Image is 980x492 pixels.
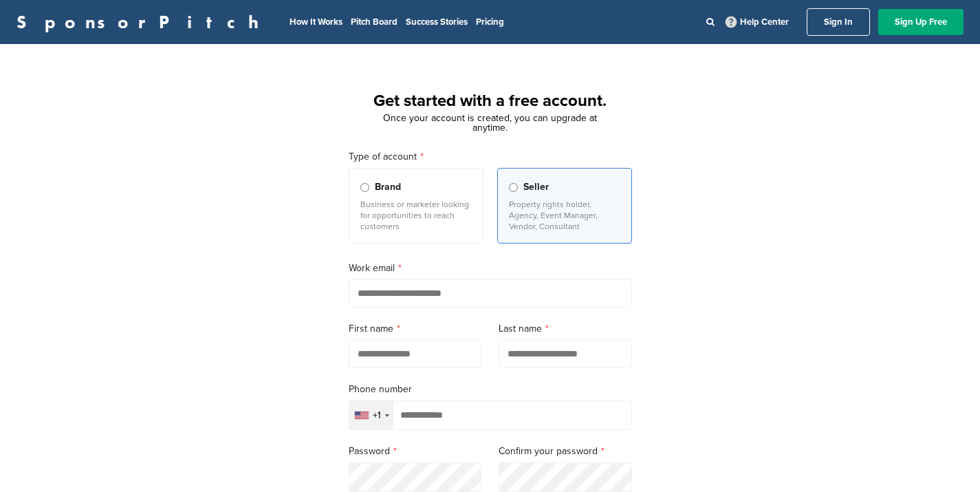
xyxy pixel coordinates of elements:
p: Property rights holder, Agency, Event Manager, Vendor, Consultant [509,199,620,232]
span: Brand [375,180,401,195]
span: Once your account is created, you can upgrade at anytime. [383,112,597,133]
a: Help Center [723,14,792,30]
label: Password [349,444,482,459]
label: First name [349,321,482,336]
label: Confirm your password [499,444,632,459]
a: SponsorPitch [17,13,268,31]
label: Last name [499,321,632,336]
a: Success Stories [406,17,468,28]
input: Brand Business or marketer looking for opportunities to reach customers [360,183,369,192]
a: Sign In [807,8,870,36]
a: Sign Up Free [878,9,963,35]
div: +1 [373,411,381,420]
div: Selected country [349,401,393,429]
span: Seller [523,180,549,195]
label: Work email [349,261,632,276]
a: Pitch Board [351,17,398,28]
p: Business or marketer looking for opportunities to reach customers [360,199,472,232]
a: Pricing [476,17,504,28]
h1: Get started with a free account. [332,89,649,114]
label: Phone number [349,382,632,397]
input: Seller Property rights holder, Agency, Event Manager, Vendor, Consultant [509,183,518,192]
a: How It Works [290,17,342,28]
label: Type of account [349,149,632,164]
